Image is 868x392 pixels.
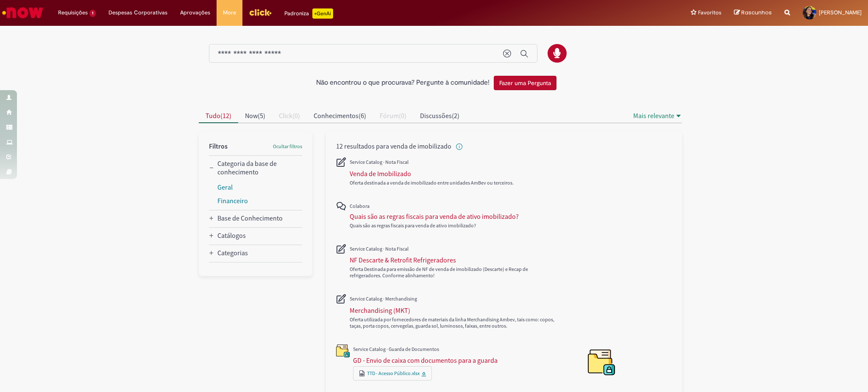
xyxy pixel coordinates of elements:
div: Padroniza [284,8,333,19]
img: click_logo_yellow_360x200.png [249,6,272,19]
span: Despesas Corporativas [108,8,167,17]
img: ServiceNow [1,4,45,21]
button: Fazer uma Pergunta [494,76,556,90]
span: 1 [89,10,96,17]
span: Favoritos [698,8,721,17]
p: +GenAi [312,8,333,19]
h2: Não encontrou o que procurava? Pergunte à comunidade! [316,79,490,87]
span: Aprovações [180,8,210,17]
span: [PERSON_NAME] [819,9,862,16]
span: Rascunhos [741,8,772,17]
span: More [223,8,236,17]
span: Requisições [58,8,88,17]
a: Rascunhos [734,9,772,17]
